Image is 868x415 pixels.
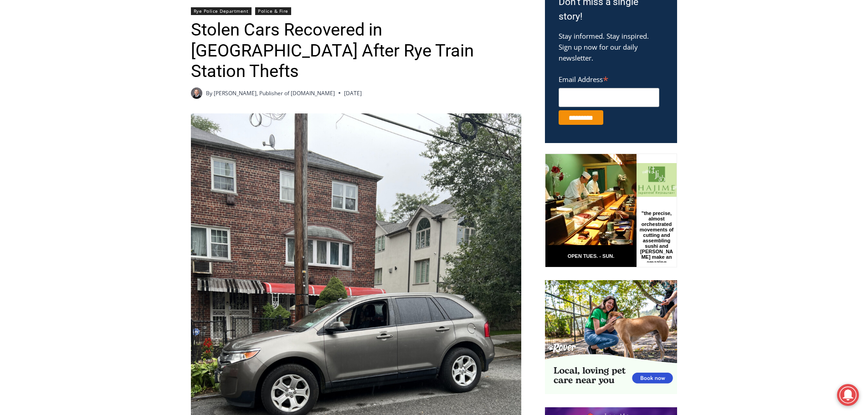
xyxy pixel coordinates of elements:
span: Open Tues. - Sun. [PHONE_NUMBER] [3,94,89,128]
label: Email Address [559,70,659,87]
span: Intern @ [DOMAIN_NAME] [238,91,422,111]
p: Stay informed. Stay inspired. Sign up now for our daily newsletter. [559,31,663,63]
a: Rye Police Department [191,7,252,15]
a: Author image [191,87,202,99]
a: Police & Fire [255,7,291,15]
a: [PERSON_NAME], Publisher of [DOMAIN_NAME] [214,89,335,97]
h1: Stolen Cars Recovered in [GEOGRAPHIC_DATA] After Rye Train Station Thefts [191,20,521,82]
a: Open Tues. - Sun. [PHONE_NUMBER] [0,92,92,113]
time: [DATE] [344,89,362,97]
div: "the precise, almost orchestrated movements of cutting and assembling sushi and [PERSON_NAME] mak... [93,57,129,109]
div: "[PERSON_NAME] and I covered the [DATE] Parade, which was a really eye opening experience as I ha... [230,0,431,88]
a: Intern @ [DOMAIN_NAME] [219,88,442,113]
span: By [206,89,212,97]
